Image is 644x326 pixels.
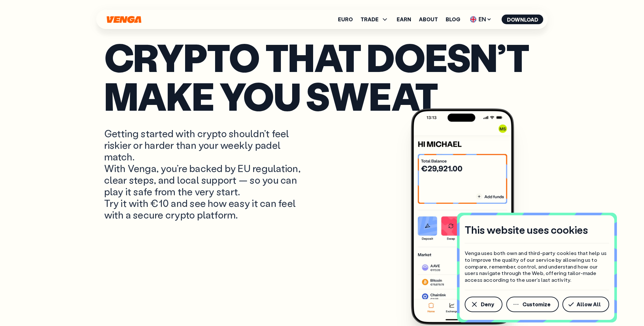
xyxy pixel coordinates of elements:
p: Getting started with crypto shouldn’t feel riskier or harder than your weekly padel match. With V... [104,128,308,221]
span: EN [468,14,494,25]
span: Allow All [577,302,601,307]
button: Allow All [562,297,609,312]
p: Crypto that doesn’t make you sweat [104,37,540,115]
p: Venga uses both own and third-party cookies that help us to improve the quality of our service by... [465,250,609,283]
img: Venga app main [411,108,514,325]
svg: Home [106,16,142,23]
button: Download [502,15,543,24]
h4: This website uses cookies [465,223,588,237]
a: Euro [338,17,353,22]
a: Earn [397,17,411,22]
button: Customize [506,297,559,312]
span: TRADE [361,15,389,23]
a: About [419,17,438,22]
span: TRADE [361,17,379,22]
a: Blog [446,17,460,22]
span: Customize [522,302,550,307]
img: flag-uk [470,16,477,23]
button: Deny [465,297,502,312]
span: Deny [481,302,494,307]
